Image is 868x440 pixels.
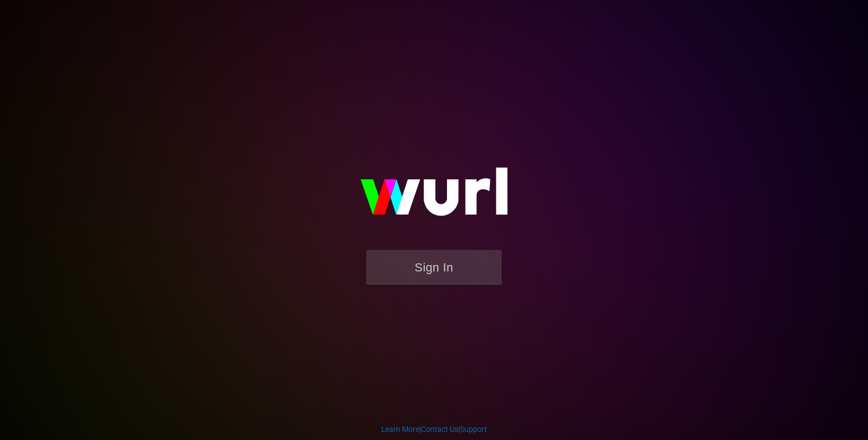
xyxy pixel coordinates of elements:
[460,425,487,433] a: Support
[325,144,542,249] img: wurl-logo-on-black-223613ac3d8ba8fe6dc639794a292ebdb59501304c7dfd60c99c58986ef67473.svg
[381,424,487,435] div: | |
[381,425,419,433] a: Learn More
[421,425,458,433] a: Contact Us
[366,250,502,285] button: Sign In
